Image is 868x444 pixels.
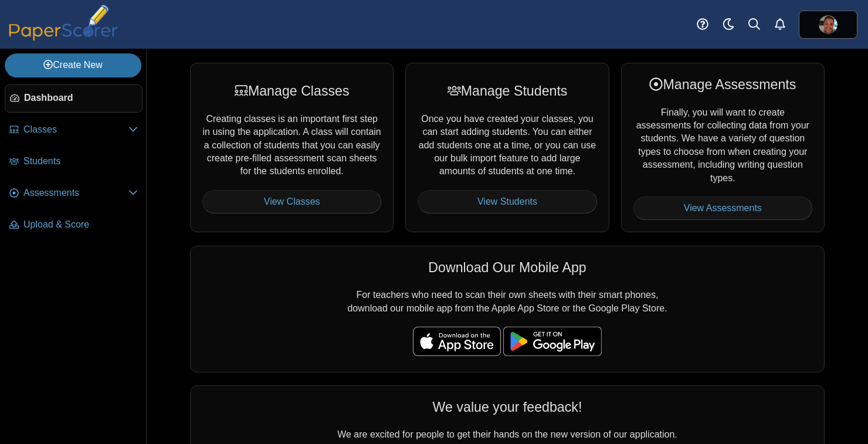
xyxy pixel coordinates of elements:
[621,63,825,232] div: Finally, you will want to create assessments for collecting data from your students. We have a va...
[5,148,143,176] a: Students
[5,179,143,208] a: Assessments
[405,63,609,232] div: Once you have created your classes, you can start adding students. You can either add students on...
[24,91,137,104] span: Dashboard
[190,246,825,372] div: For teachers who need to scan their own sheets with their smart phones, download our mobile app f...
[202,258,812,277] div: Download Our Mobile App
[5,211,143,239] a: Upload & Score
[799,11,857,39] a: ps.b0phvrmUsyTbMj4s
[5,53,141,77] a: Create New
[418,190,596,213] a: View Students
[202,398,812,416] div: We value your feedback!
[418,82,596,100] div: Manage Students
[767,12,793,38] a: Alerts
[5,32,122,42] a: PaperScorer
[5,84,143,113] a: Dashboard
[503,327,602,356] img: google-play-badge.png
[23,218,138,231] span: Upload & Score
[23,187,128,199] span: Assessments
[819,15,838,34] img: ps.b0phvrmUsyTbMj4s
[23,155,138,168] span: Students
[202,190,381,213] a: View Classes
[5,116,143,144] a: Classes
[633,196,812,220] a: View Assessments
[190,63,394,232] div: Creating classes is an important first step in using the application. A class will contain a coll...
[413,327,501,356] img: apple-store-badge.svg
[5,5,122,40] img: PaperScorer
[633,75,812,94] div: Manage Assessments
[819,15,838,34] span: Kevin Ross
[202,82,381,100] div: Manage Classes
[23,123,128,136] span: Classes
